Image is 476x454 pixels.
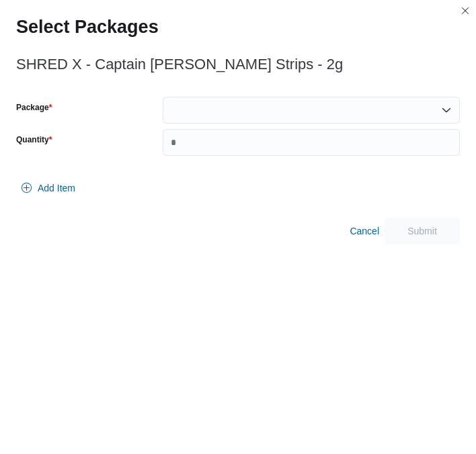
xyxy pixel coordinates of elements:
span: Cancel [350,224,379,238]
span: Submit [407,224,437,238]
button: Submit [385,218,460,244]
button: Add Item [16,175,81,201]
label: Quantity [16,134,52,145]
h1: Select Packages [16,16,159,38]
button: Closes this modal window [457,3,473,19]
button: Cancel [344,218,385,244]
label: Package [16,102,52,113]
span: Add Item [38,181,75,195]
button: Open list of options [441,105,452,116]
h3: SHRED X - Captain [PERSON_NAME] Strips - 2g [16,56,343,73]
